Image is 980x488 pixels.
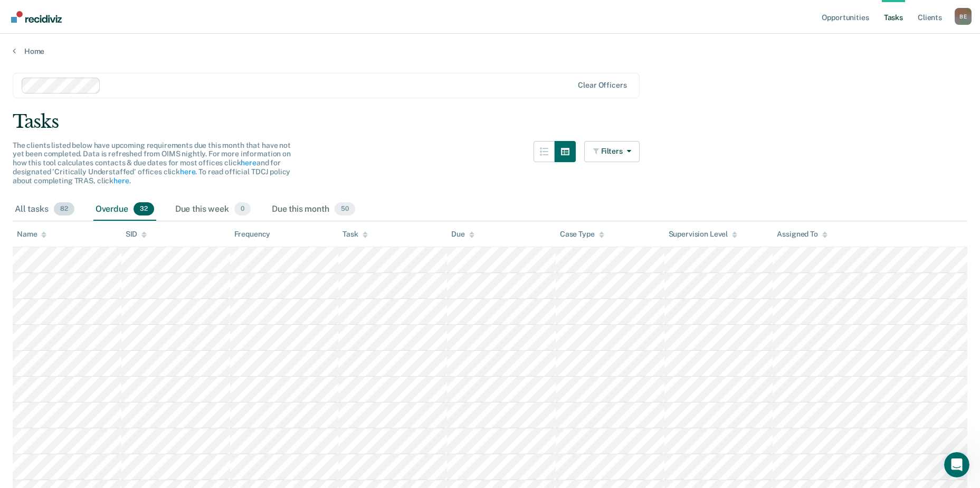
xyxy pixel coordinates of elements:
div: Assigned To [777,230,827,239]
iframe: Intercom live chat [944,452,969,477]
button: Filters [584,141,640,162]
div: Tasks [13,111,967,133]
div: Overdue32 [93,198,156,221]
div: Due [451,230,474,239]
div: Frequency [234,230,271,239]
div: Task [342,230,367,239]
div: Name [17,230,46,239]
span: 32 [134,202,154,216]
a: here [113,176,129,185]
div: SID [126,230,147,239]
img: Recidiviz [11,11,62,23]
div: All tasks82 [13,198,77,221]
span: 82 [54,202,74,216]
div: B E [955,8,972,25]
span: 0 [234,202,251,216]
button: Profile dropdown button [955,8,972,25]
div: Case Type [560,230,604,239]
div: Supervision Level [669,230,738,239]
div: Due this month50 [270,198,357,221]
a: here [180,167,195,176]
div: Due this week0 [173,198,253,221]
span: The clients listed below have upcoming requirements due this month that have not yet been complet... [13,141,291,185]
a: here [241,158,256,167]
a: Home [13,46,967,56]
div: Clear officers [578,81,626,90]
span: 50 [335,202,355,216]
